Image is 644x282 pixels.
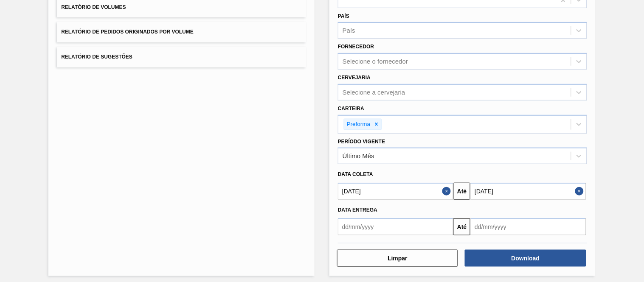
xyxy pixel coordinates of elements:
[57,22,306,42] button: Relatório de Pedidos Originados por Volume
[338,183,453,200] input: dd/mm/yyyy
[338,44,374,50] label: Fornecedor
[343,89,405,96] div: Selecione a cervejaria
[453,183,470,200] button: Até
[343,58,408,65] div: Selecione o fornecedor
[338,75,371,81] label: Cervejaria
[344,119,372,130] div: Preforma
[343,27,355,34] div: País
[442,183,453,200] button: Close
[61,54,132,60] span: Relatório de Sugestões
[338,171,373,177] span: Data coleta
[465,250,586,267] button: Download
[338,13,349,19] label: País
[338,207,377,213] span: Data entrega
[61,4,126,10] span: Relatório de Volumes
[57,47,306,67] button: Relatório de Sugestões
[453,218,470,235] button: Até
[470,218,586,235] input: dd/mm/yyyy
[343,153,374,160] div: Último Mês
[470,183,586,200] input: dd/mm/yyyy
[338,139,385,145] label: Período Vigente
[338,218,453,235] input: dd/mm/yyyy
[575,183,586,200] button: Close
[337,250,458,267] button: Limpar
[338,106,364,112] label: Carteira
[61,29,194,35] span: Relatório de Pedidos Originados por Volume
